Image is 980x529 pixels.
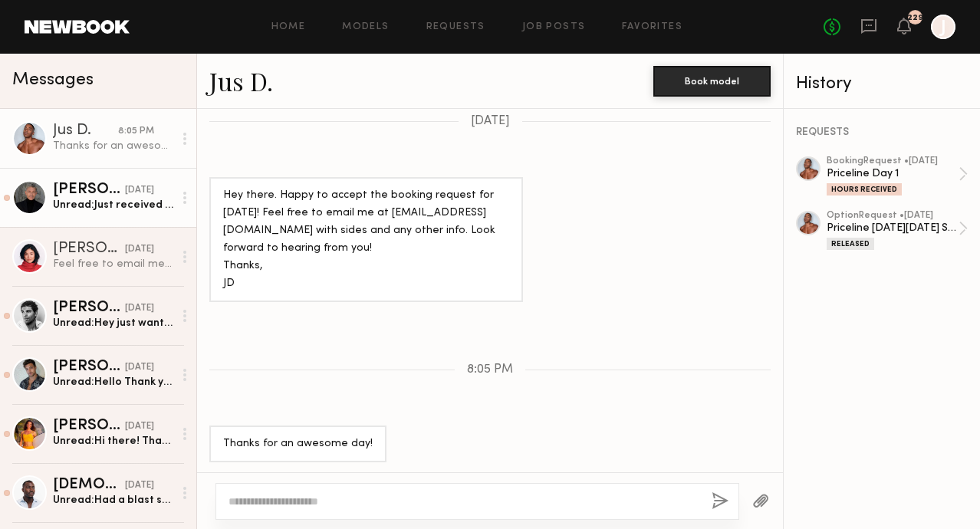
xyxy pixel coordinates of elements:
a: bookingRequest •[DATE]Priceline Day 1Hours Received [827,156,968,195]
div: REQUESTS [796,127,968,138]
a: Jus D. [209,64,273,97]
button: Book model [653,66,771,97]
div: [DATE] [125,183,154,198]
div: [DATE] [125,242,154,257]
div: [PERSON_NAME] [53,360,125,375]
div: [PERSON_NAME] [53,242,125,257]
div: [DATE] [125,301,154,316]
div: Feel free to email me at [EMAIL_ADDRESS][DOMAIN_NAME] [53,257,173,271]
div: booking Request • [DATE] [827,156,959,166]
a: Book model [653,74,771,87]
div: Priceline Day 1 [827,166,959,181]
a: Favorites [622,22,682,32]
div: Priceline [DATE][DATE] Social Content [827,221,959,235]
div: Released [827,238,874,250]
div: Unread: Hello Thank you for reaching , unfortunately I won’t be able to make this work as my day ... [53,375,173,389]
div: Hey there. Happy to accept the booking request for [DATE]! Feel free to email me at [EMAIL_ADDRES... [223,187,509,293]
div: [DATE] [125,419,154,434]
div: Unread: Just received another notice on this never got a reply to the first time that I asked for... [53,198,173,212]
div: 8:05 PM [118,124,154,139]
div: Thanks for an awesome day! [53,139,173,153]
div: [DATE] [125,360,154,375]
div: History [796,75,968,93]
a: Requests [426,22,485,32]
div: [PERSON_NAME] [53,301,125,316]
span: Messages [12,71,94,89]
div: Unread: Had a blast shooting with everyone! [53,493,173,508]
a: J [931,15,955,39]
a: Home [271,22,306,32]
div: Jus D. [53,123,118,139]
div: Unread: Hi there! Thank you for your interest in having me in your upcoming shoot. Do you know wh... [53,434,173,449]
span: 8:05 PM [467,363,513,376]
div: Unread: Hey just wanted to follow up and wanted to know about the details on the submission. I em... [53,316,173,330]
div: [DATE] [125,478,154,493]
div: Hours Received [827,183,902,195]
a: Job Posts [522,22,586,32]
div: option Request • [DATE] [827,211,959,221]
div: [DEMOGRAPHIC_DATA][PERSON_NAME] [53,478,125,493]
div: Thanks for an awesome day! [223,435,373,453]
span: [DATE] [471,115,510,128]
div: [PERSON_NAME] [53,182,125,198]
a: Models [342,22,389,32]
a: optionRequest •[DATE]Priceline [DATE][DATE] Social ContentReleased [827,211,968,250]
div: [PERSON_NAME] [53,419,125,434]
div: 229 [907,14,923,22]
